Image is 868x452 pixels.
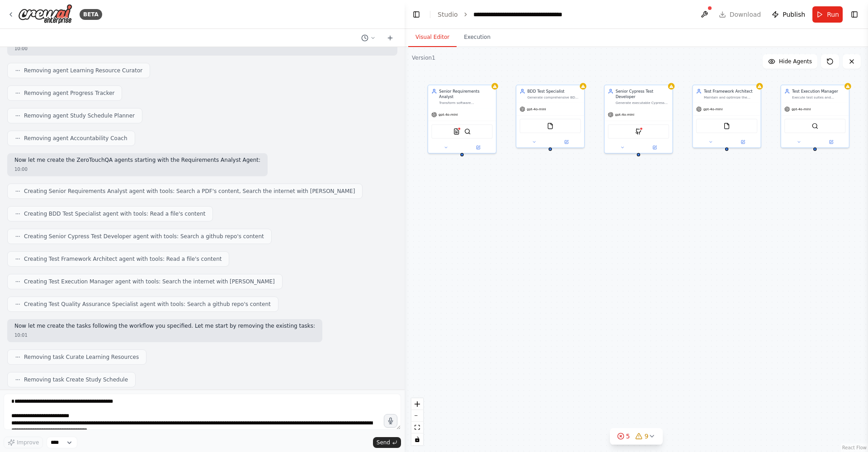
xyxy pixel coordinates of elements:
button: Hide Agents [763,54,817,69]
div: Test Framework Architect [704,89,757,94]
button: Open in side panel [462,144,494,151]
button: Switch to previous chat [358,33,379,43]
a: React Flow attribution [842,445,867,450]
span: 9 [645,432,649,441]
div: Generate executable Cypress test scripts from BDD scenarios for {project_name}, creating maintain... [616,101,669,105]
div: 10:01 [14,332,315,339]
button: Send [373,437,401,448]
div: BETA [80,9,102,20]
button: Open in side panel [639,144,670,151]
div: Generate comprehensive BDD test scenarios from analyzed requirements for {project_name}, creating... [528,95,581,99]
span: Removing task Curate Learning Resources [24,353,139,361]
button: zoom out [411,410,423,422]
span: Send [377,439,390,446]
div: 10:00 [14,166,260,173]
span: Creating Senior Cypress Test Developer agent with tools: Search a github repo's content [24,233,264,240]
button: Run [812,6,843,23]
span: Creating BDD Test Specialist agent with tools: Read a file's content [24,210,205,217]
p: Now let me create the ZeroTouchQA agents starting with the Requirements Analyst Agent: [14,157,260,164]
button: Execution [457,28,498,47]
img: FileReadTool [547,122,554,129]
div: Test Execution ManagerExecute test suites and generate comprehensive execution reports for {proje... [780,85,849,148]
div: Senior Cypress Test Developer [616,89,669,99]
div: Senior Requirements Analyst [439,89,492,99]
button: Publish [768,6,809,23]
span: Creating Test Execution Manager agent with tools: Search the internet with [PERSON_NAME] [24,278,275,285]
div: Senior Cypress Test DeveloperGenerate executable Cypress test scripts from BDD scenarios for {pro... [604,85,673,153]
span: Publish [783,10,805,19]
span: Creating Test Framework Architect agent with tools: Read a file's content [24,255,222,263]
img: PDFSearchTool [453,128,460,135]
img: GithubSearchTool [635,128,642,135]
div: BDD Test Specialist [528,89,581,94]
span: Hide Agents [779,58,812,65]
span: gpt-4o-mini [527,107,546,112]
button: toggle interactivity [411,433,423,445]
div: Senior Requirements AnalystTransform software requirements into comprehensive, testable specifica... [428,85,496,153]
div: Maintain and optimize the Cypress test framework structure for {project_name}, ensuring scalabili... [704,95,757,99]
span: gpt-4o-mini [792,107,811,112]
span: Improve [17,439,39,446]
span: 5 [626,432,630,441]
span: Creating Senior Requirements Analyst agent with tools: Search a PDF's content, Search the interne... [24,188,355,195]
button: Improve [4,437,43,448]
span: Removing task Create Study Schedule [24,376,128,383]
span: Removing agent Progress Tracker [24,89,114,97]
button: Open in side panel [727,139,759,146]
div: Execute test suites and generate comprehensive execution reports for {project_name}, providing de... [792,95,845,99]
span: Removing agent Learning Resource Curator [24,67,142,74]
button: Open in side panel [816,139,847,146]
span: Run [827,10,839,19]
button: Hide left sidebar [410,8,423,21]
img: Logo [18,4,72,24]
p: Now let me create the tasks following the workflow you specified. Let me start by removing the ex... [14,323,315,330]
div: Transform software requirements into comprehensive, testable specifications for {project_name}, e... [439,101,492,105]
img: FileReadTool [723,122,730,129]
span: Removing agent Study Schedule Planner [24,112,135,119]
img: SerperDevTool [464,128,471,135]
button: zoom in [411,398,423,410]
div: Test Framework ArchitectMaintain and optimize the Cypress test framework structure for {project_n... [692,85,761,148]
button: Visual Editor [408,28,457,47]
span: gpt-4o-mini [703,107,723,112]
a: Studio [438,11,458,18]
div: Test Execution Manager [792,89,845,94]
nav: breadcrumb [438,10,575,19]
span: Removing agent Accountability Coach [24,135,127,142]
span: gpt-4o-mini [615,113,634,117]
div: 10:00 [14,45,390,52]
button: Open in side panel [551,139,582,146]
button: Show right sidebar [848,8,861,21]
div: React Flow controls [411,398,423,445]
button: 59 [610,428,663,445]
span: gpt-4o-mini [439,113,458,117]
div: Version 1 [412,54,435,61]
span: Creating Test Quality Assurance Specialist agent with tools: Search a github repo's content [24,301,271,308]
img: SerperDevTool [811,122,818,129]
button: Start a new chat [383,33,397,43]
div: BDD Test SpecialistGenerate comprehensive BDD test scenarios from analyzed requirements for {proj... [516,85,585,148]
button: Click to speak your automation idea [384,414,397,428]
button: fit view [411,422,423,433]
